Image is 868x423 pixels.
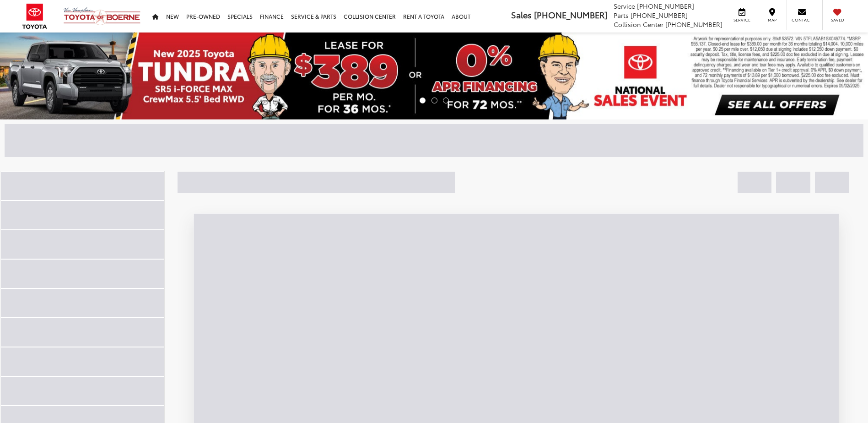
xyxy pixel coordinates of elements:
[614,11,629,20] span: Parts
[762,17,782,23] span: Map
[614,1,635,11] span: Service
[631,11,688,20] span: [PHONE_NUMBER]
[665,20,722,29] span: [PHONE_NUMBER]
[792,17,812,23] span: Contact
[63,7,141,26] img: Vic Vaughan Toyota of Boerne
[637,1,694,11] span: [PHONE_NUMBER]
[511,9,532,21] span: Sales
[534,9,607,21] span: [PHONE_NUMBER]
[827,17,847,23] span: Saved
[732,17,752,23] span: Service
[614,20,663,29] span: Collision Center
